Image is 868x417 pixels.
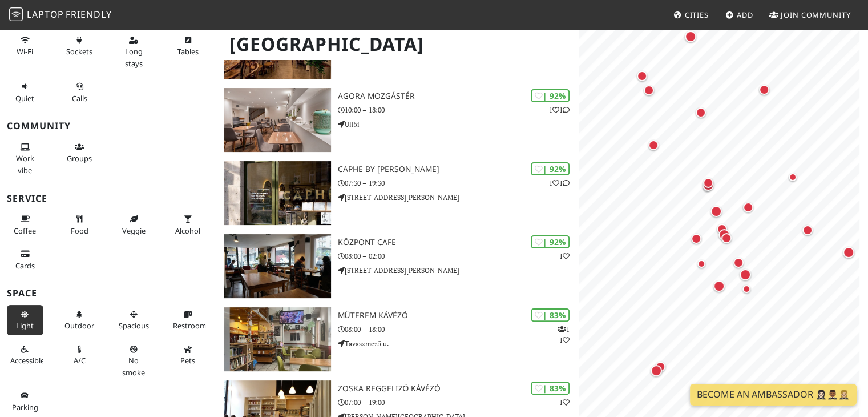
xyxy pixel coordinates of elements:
[338,251,579,262] p: 08:00 – 02:00
[338,91,579,101] h3: AGORA Mozgástér
[217,234,579,298] a: Központ Cafe | 92% 1 Központ Cafe 08:00 – 02:00 [STREET_ADDRESS][PERSON_NAME]
[14,226,36,236] span: Coffee
[72,93,87,103] span: Video/audio calls
[531,89,570,102] div: | 92%
[9,5,112,25] a: LaptopFriendly LaptopFriendly
[800,223,815,238] div: Map marker
[549,105,570,115] p: 1 1
[71,226,88,236] span: Food
[338,265,579,276] p: [STREET_ADDRESS][PERSON_NAME]
[217,88,579,152] a: AGORA Mozgástér | 92% 11 AGORA Mozgástér 10:00 – 18:00 Üllői
[559,397,570,408] p: 1
[786,170,800,184] div: Map marker
[169,340,206,370] button: Pets
[701,175,716,190] div: Map marker
[689,231,704,246] div: Map marker
[338,311,579,320] h3: Műterem Kávézó
[721,5,758,25] a: Add
[16,153,34,175] span: People working
[224,234,330,298] img: Központ Cafe
[653,359,668,374] div: Map marker
[531,382,570,395] div: | 83%
[7,31,43,61] button: Wi-Fi
[119,320,149,331] span: Spacious
[559,251,570,262] p: 1
[737,10,753,20] span: Add
[531,308,570,322] div: | 83%
[115,340,152,382] button: No smoke
[7,121,210,131] h3: Community
[683,29,699,45] div: Map marker
[338,178,579,189] p: 07:30 – 19:30
[641,83,656,98] div: Map marker
[338,192,579,203] p: [STREET_ADDRESS][PERSON_NAME]
[61,138,98,168] button: Groups
[177,46,199,57] span: Work-friendly tables
[224,307,330,371] img: Műterem Kávézó
[61,77,98,107] button: Calls
[7,340,43,370] button: Accessible
[648,363,664,379] div: Map marker
[7,138,43,179] button: Work vibe
[781,10,851,20] span: Join Community
[531,235,570,248] div: | 92%
[17,46,33,57] span: Stable Wi-Fi
[175,226,200,236] span: Alcohol
[169,305,206,335] button: Restroom
[7,77,43,107] button: Quiet
[125,46,143,68] span: Long stays
[646,138,661,153] div: Map marker
[737,267,753,283] div: Map marker
[12,402,38,412] span: Parking
[708,203,724,219] div: Map marker
[741,200,756,215] div: Map marker
[15,93,34,103] span: Quiet
[115,31,152,73] button: Long stays
[66,8,111,21] span: Friendly
[61,31,98,61] button: Sockets
[10,355,45,366] span: Accessible
[700,181,714,194] div: Map marker
[338,238,579,247] h3: Központ Cafe
[338,397,579,408] p: 07:00 – 19:00
[7,210,43,240] button: Coffee
[61,305,98,335] button: Outdoor
[67,153,92,163] span: Group tables
[338,338,579,349] p: Tavaszmező u.
[74,355,86,366] span: Air conditioned
[169,31,206,61] button: Tables
[169,210,206,240] button: Alcohol
[669,5,713,25] a: Cities
[7,244,43,275] button: Cards
[765,5,855,25] a: Join Community
[531,162,570,175] div: | 92%
[220,29,576,60] h1: [GEOGRAPHIC_DATA]
[740,282,753,296] div: Map marker
[61,340,98,370] button: A/C
[64,320,94,331] span: Outdoor area
[716,227,732,243] div: Map marker
[217,307,579,371] a: Műterem Kávézó | 83% 11 Műterem Kávézó 08:00 – 18:00 Tavaszmező u.
[700,177,716,193] div: Map marker
[66,46,92,57] span: Power sockets
[122,226,146,236] span: Veggie
[224,88,330,152] img: AGORA Mozgástér
[7,386,43,416] button: Parking
[338,119,579,130] p: Üllői
[693,105,708,120] div: Map marker
[173,320,207,331] span: Restroom
[731,255,746,270] div: Map marker
[61,210,98,240] button: Food
[558,324,570,346] p: 1 1
[7,193,210,204] h3: Service
[180,355,195,366] span: Pet friendly
[115,305,152,335] button: Spacious
[338,384,579,394] h3: Zoska Reggeliző Kávézó
[217,161,579,225] a: Caphe by Hai Nam | 92% 11 Caphe by [PERSON_NAME] 07:30 – 19:30 [STREET_ADDRESS][PERSON_NAME]
[695,257,708,271] div: Map marker
[841,244,857,260] div: Map marker
[7,288,210,299] h3: Space
[685,10,709,20] span: Cities
[9,7,23,21] img: LaptopFriendly
[338,324,579,335] p: 08:00 – 18:00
